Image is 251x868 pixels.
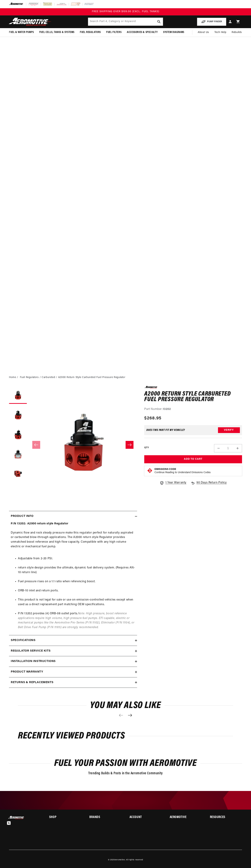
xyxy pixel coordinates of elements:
strong: Emissions Code [154,468,176,471]
span: Accessories & Specialty [127,30,158,34]
div: Part Number: [144,407,242,412]
summary: Installation Instructions [9,656,137,667]
span: Fuel & Water Pumps [9,30,34,34]
div: Does This part fit My vehicle? [146,429,185,432]
li: This product is not legal for sale or use on emission-controlled vehicles except when used as a d... [18,598,135,607]
button: Previous slide [117,711,125,719]
summary: Tech Help [212,28,229,37]
button: Load image 3 in gallery view [9,425,27,443]
span: $268.95 [144,415,161,422]
img: Emissions code [147,468,153,474]
summary: Shop [49,816,81,819]
h2: Product Info [11,514,33,519]
span: Rebuilds [232,30,242,34]
button: PUMP FINDER [197,18,226,26]
button: Verify [218,427,240,433]
h2: Returns & replacements [11,680,53,685]
summary: Brands [89,816,121,819]
a: 1 Year Warranty [160,480,186,485]
button: search button [155,18,163,26]
span: Fuel Regulators [80,30,101,34]
li: Fuel Regulators [20,376,42,379]
strong: 13202 [163,408,171,411]
input: Search by Part Number, Category or Keyword [88,18,163,26]
small: All rights reserved [126,859,143,861]
summary: Product warranty [9,667,137,677]
h2: Product warranty [11,670,43,674]
span: 1 Year Warranty [165,480,186,485]
button: Load image 1 in gallery view [9,386,27,404]
li: A2000 Return Style Carbureted Fuel Pressure Regulator [58,376,125,379]
p: Continue Reading to Understand Emissions Codes [154,471,211,474]
h2: Installation Instructions [11,659,56,664]
button: Load image 5 in gallery view [9,465,27,483]
button: Load image 2 in gallery view [9,406,27,424]
summary: Aeromotive [170,816,202,819]
summary: Account [130,816,162,819]
span: System Diagrams [163,30,184,34]
span: Fuel Filters [106,30,121,34]
summary: Accessories & Specialty [124,28,160,37]
summary: Product Info [9,511,137,522]
span: Tech Help [214,30,226,34]
strong: P/N 13202: A2000 return style Regulator [11,522,68,525]
li: Fuel pressure rises on a 1:1 ratio when referencing boost. [18,579,135,584]
button: Slide left [32,441,40,449]
em: Note: High pressure, boost reference applications require high volume, high pressure fuel pumps. ... [18,612,134,629]
li: return style design provides the ultimate, dynamic fuel delivery system. (Requires AN-10 return l... [18,566,135,575]
img: Aeromotive [8,18,53,26]
a: 90 Days Return Policy [191,480,227,489]
div: Dynamic flow and rock steady pressure make this regulator perfect for naturally aspirated or carb... [9,522,137,630]
summary: Returns & replacements [9,677,137,688]
nav: breadcrumbs [9,376,242,379]
summary: Fuel Filters [104,28,124,37]
label: QTY [144,446,149,449]
small: © 2025 . [108,859,125,861]
a: Aeromotive [114,859,125,861]
h2: Regulator Service Kits [11,649,50,653]
button: Slide right [126,441,133,449]
h2: Fuel Your Passion with Aeromotive [9,759,242,768]
a: Home [9,376,16,379]
li: P/N 13202 provides (4) ORB-08 outlet ports. [18,611,135,630]
summary: Resources [210,816,242,819]
span: 90 Days Return Policy [196,480,227,489]
span: Fuel Cells, Tanks & Systems [39,30,74,34]
span: FREE SHIPPING OVER $109.00 (EXCL. FUEL TANKS) [92,10,159,13]
h2: You may also like [18,701,233,710]
summary: Fuel & Water Pumps [6,28,37,37]
h1: A2000 Return Style Carbureted Fuel Pressure Regulator [144,391,242,403]
summary: Rebuilds [229,28,245,37]
summary: Specifications [9,635,137,646]
button: Next slide [126,711,134,719]
a: About Us [195,28,212,37]
button: Load image 4 in gallery view [9,445,27,463]
h2: Specifications [11,638,35,643]
button: Add to Cart [144,455,242,463]
h2: Recently Viewed Products [18,732,233,740]
summary: Regulator Service Kits [9,646,137,656]
span: Trending Builds & Posts in the Aeromotive Community [88,772,163,775]
li: ORB-10 inlet and return ports. [18,589,135,593]
span: About Us [198,31,209,34]
summary: Fuel Regulators [77,28,104,37]
li: Carbureted [42,376,58,379]
summary: System Diagrams [160,28,187,37]
img: Aeromotive [8,816,26,819]
summary: Fuel Cells, Tanks & Systems [37,28,77,37]
li: Adjustable from 2-20 PSI. [18,556,135,561]
button: Emissions CodeContinue Reading to Understand Emissions Codes [154,468,211,474]
media-gallery: Gallery Viewer [9,386,137,504]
